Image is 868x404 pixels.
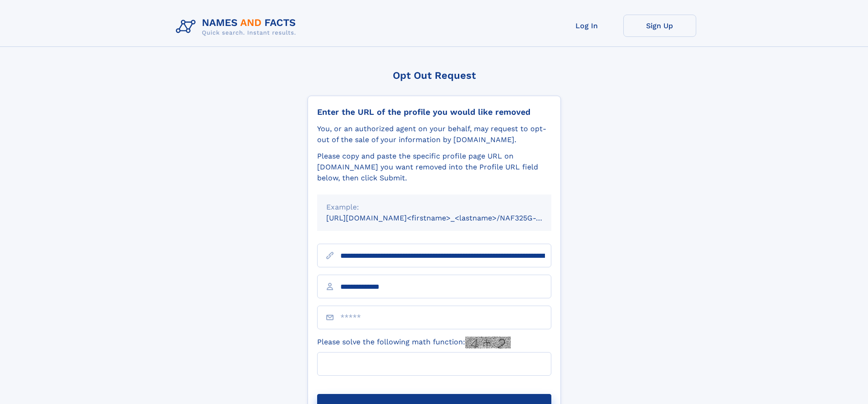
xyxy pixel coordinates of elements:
label: Please solve the following math function: [317,337,511,348]
div: Opt Out Request [308,70,561,81]
small: [URL][DOMAIN_NAME]<firstname>_<lastname>/NAF325G-xxxxxxxx [326,214,569,222]
a: Sign Up [623,15,696,37]
div: Enter the URL of the profile you would like removed [317,107,551,117]
div: Please copy and paste the specific profile page URL on [DOMAIN_NAME] you want removed into the Pr... [317,151,551,184]
img: Logo Names and Facts [172,15,303,39]
div: Example: [326,202,542,213]
div: You, or an authorized agent on your behalf, may request to opt-out of the sale of your informatio... [317,123,551,145]
a: Log In [550,15,623,37]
